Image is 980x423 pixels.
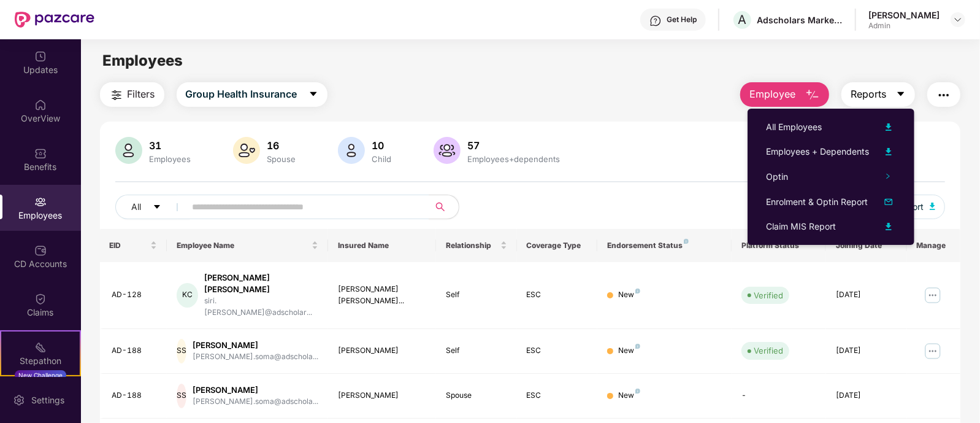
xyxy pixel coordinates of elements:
div: Employees [147,154,194,164]
div: Self [446,289,507,301]
th: Employee Name [167,229,328,262]
span: search [429,202,453,212]
img: svg+xml;base64,PHN2ZyB4bWxucz0iaHR0cDovL3d3dy53My5vcmcvMjAwMC9zdmciIHhtbG5zOnhsaW5rPSJodHRwOi8vd3... [434,137,461,164]
button: Filters [100,82,164,107]
span: Group Health Insurance [186,87,297,102]
div: New [618,390,640,402]
img: svg+xml;base64,PHN2ZyB4bWxucz0iaHR0cDovL3d3dy53My5vcmcvMjAwMC9zdmciIHhtbG5zOnhsaW5rPSJodHRwOi8vd3... [930,203,936,210]
span: EID [110,241,148,250]
span: Employee Name [177,241,309,250]
div: [PERSON_NAME] [PERSON_NAME] [204,272,319,295]
span: caret-down [308,89,318,100]
button: search [429,195,459,219]
div: [PERSON_NAME] [193,340,318,351]
div: [PERSON_NAME].soma@adschola... [193,351,318,363]
img: svg+xml;base64,PHN2ZyB4bWxucz0iaHR0cDovL3d3dy53My5vcmcvMjAwMC9zdmciIHhtbG5zOnhsaW5rPSJodHRwOi8vd3... [233,137,260,164]
th: Manage [907,229,961,262]
div: Adscholars Marketing India Private Limited [757,14,843,26]
div: Spouse [265,154,299,164]
span: Employee [749,87,795,102]
img: svg+xml;base64,PHN2ZyBpZD0iSG9tZSIgeG1sbnM9Imh0dHA6Ly93d3cudzMub3JnLzIwMDAvc3ZnIiB3aWR0aD0iMjAiIG... [34,99,47,111]
img: svg+xml;base64,PHN2ZyB4bWxucz0iaHR0cDovL3d3dy53My5vcmcvMjAwMC9zdmciIHhtbG5zOnhsaW5rPSJodHRwOi8vd3... [881,195,896,209]
span: Optin [766,171,788,182]
div: Verified [754,344,783,357]
div: Get Help [667,15,697,25]
th: Insured Name [328,229,435,262]
img: svg+xml;base64,PHN2ZyB4bWxucz0iaHR0cDovL3d3dy53My5vcmcvMjAwMC9zdmciIHhtbG5zOnhsaW5rPSJodHRwOi8vd3... [338,137,365,164]
span: Employees [102,52,183,69]
img: svg+xml;base64,PHN2ZyBpZD0iVXBkYXRlZCIgeG1sbnM9Imh0dHA6Ly93d3cudzMub3JnLzIwMDAvc3ZnIiB3aWR0aD0iMj... [34,50,47,63]
img: svg+xml;base64,PHN2ZyBpZD0iSGVscC0zMngzMiIgeG1sbnM9Imh0dHA6Ly93d3cudzMub3JnLzIwMDAvc3ZnIiB3aWR0aD... [649,15,662,27]
div: 16 [265,139,299,152]
div: Employees+dependents [465,154,563,164]
img: svg+xml;base64,PHN2ZyB4bWxucz0iaHR0cDovL3d3dy53My5vcmcvMjAwMC9zdmciIHdpZHRoPSI4IiBoZWlnaHQ9IjgiIH... [635,389,640,394]
div: New [618,345,640,357]
div: New Challenge [15,370,66,380]
img: svg+xml;base64,PHN2ZyBpZD0iQ0RfQWNjb3VudHMiIGRhdGEtbmFtZT0iQ0QgQWNjb3VudHMiIHhtbG5zPSJodHRwOi8vd3... [34,244,47,257]
img: svg+xml;base64,PHN2ZyB4bWxucz0iaHR0cDovL3d3dy53My5vcmcvMjAwMC9zdmciIHdpZHRoPSI4IiBoZWlnaHQ9IjgiIH... [684,239,689,244]
span: Relationship [446,241,498,250]
div: Claim MIS Report [766,220,836,233]
div: siri.[PERSON_NAME]@adscholar... [204,295,319,319]
img: svg+xml;base64,PHN2ZyBpZD0iRHJvcGRvd24tMzJ4MzIiIHhtbG5zPSJodHRwOi8vd3d3LnczLm9yZy8yMDAwL3N2ZyIgd2... [953,15,963,25]
div: Spouse [446,390,507,402]
div: [DATE] [836,345,897,357]
div: Child [370,154,394,164]
div: Enrolment & Optin Report [766,195,868,209]
div: [PERSON_NAME] [338,345,426,357]
img: svg+xml;base64,PHN2ZyB4bWxucz0iaHR0cDovL3d3dy53My5vcmcvMjAwMC9zdmciIHdpZHRoPSI4IiBoZWlnaHQ9IjgiIH... [635,289,640,293]
img: svg+xml;base64,PHN2ZyB4bWxucz0iaHR0cDovL3d3dy53My5vcmcvMjAwMC9zdmciIHdpZHRoPSIyNCIgaGVpZ2h0PSIyNC... [109,88,124,103]
img: svg+xml;base64,PHN2ZyBpZD0iRW1wbG95ZWVzIiB4bWxucz0iaHR0cDovL3d3dy53My5vcmcvMjAwMC9zdmciIHdpZHRoPS... [34,196,47,208]
div: 57 [465,139,563,152]
img: svg+xml;base64,PHN2ZyBpZD0iQmVuZWZpdHMiIHhtbG5zPSJodHRwOi8vd3d3LnczLm9yZy8yMDAwL3N2ZyIgd2lkdGg9Ij... [34,147,47,160]
img: New Pazcare Logo [15,12,94,28]
div: [DATE] [836,390,897,402]
td: - [732,374,826,419]
div: Employees + Dependents [766,145,869,158]
div: 10 [370,139,394,152]
div: Admin [868,21,940,31]
div: ESC [527,289,588,301]
span: All [132,200,142,214]
span: A [738,12,747,27]
div: AD-128 [112,289,158,301]
div: Platform Status [741,241,816,250]
span: caret-down [896,89,906,100]
button: Group Health Insurancecaret-down [177,82,327,107]
img: svg+xml;base64,PHN2ZyB4bWxucz0iaHR0cDovL3d3dy53My5vcmcvMjAwMC9zdmciIHdpZHRoPSI4IiBoZWlnaHQ9IjgiIH... [635,344,640,349]
button: Employee [740,82,829,107]
div: SS [177,384,186,408]
img: svg+xml;base64,PHN2ZyB4bWxucz0iaHR0cDovL3d3dy53My5vcmcvMjAwMC9zdmciIHhtbG5zOnhsaW5rPSJodHRwOi8vd3... [805,88,820,103]
th: Relationship [436,229,517,262]
div: [PERSON_NAME] [193,384,318,396]
th: Coverage Type [517,229,598,262]
div: AD-188 [112,390,158,402]
div: [PERSON_NAME] [PERSON_NAME]... [338,284,426,307]
img: svg+xml;base64,PHN2ZyBpZD0iU2V0dGluZy0yMHgyMCIgeG1sbnM9Imh0dHA6Ly93d3cudzMub3JnLzIwMDAvc3ZnIiB3aW... [13,394,25,406]
div: All Employees [766,120,822,134]
img: svg+xml;base64,PHN2ZyB4bWxucz0iaHR0cDovL3d3dy53My5vcmcvMjAwMC9zdmciIHdpZHRoPSIyMSIgaGVpZ2h0PSIyMC... [34,341,47,354]
div: Settings [28,394,68,406]
div: SS [177,339,186,363]
button: Allcaret-down [115,195,190,219]
div: Endorsement Status [607,241,722,250]
div: [PERSON_NAME] [338,390,426,402]
span: right [885,173,891,179]
img: svg+xml;base64,PHN2ZyBpZD0iQ2xhaW0iIHhtbG5zPSJodHRwOi8vd3d3LnczLm9yZy8yMDAwL3N2ZyIgd2lkdGg9IjIwIi... [34,293,47,305]
img: svg+xml;base64,PHN2ZyB4bWxucz0iaHR0cDovL3d3dy53My5vcmcvMjAwMC9zdmciIHhtbG5zOnhsaW5rPSJodHRwOi8vd3... [881,219,896,234]
div: Self [446,345,507,357]
img: svg+xml;base64,PHN2ZyB4bWxucz0iaHR0cDovL3d3dy53My5vcmcvMjAwMC9zdmciIHhtbG5zOnhsaW5rPSJodHRwOi8vd3... [881,144,896,159]
div: 31 [147,139,194,152]
span: caret-down [153,203,161,212]
img: svg+xml;base64,PHN2ZyB4bWxucz0iaHR0cDovL3d3dy53My5vcmcvMjAwMC9zdmciIHhtbG5zOnhsaW5rPSJodHRwOi8vd3... [881,120,896,134]
div: ESC [527,345,588,357]
div: [PERSON_NAME].soma@adschola... [193,396,318,408]
img: svg+xml;base64,PHN2ZyB4bWxucz0iaHR0cDovL3d3dy53My5vcmcvMjAwMC9zdmciIHhtbG5zOnhsaW5rPSJodHRwOi8vd3... [115,137,142,164]
img: svg+xml;base64,PHN2ZyB4bWxucz0iaHR0cDovL3d3dy53My5vcmcvMjAwMC9zdmciIHdpZHRoPSIyNCIgaGVpZ2h0PSIyNC... [936,88,951,103]
div: [DATE] [836,289,897,301]
img: manageButton [923,285,943,305]
div: New [618,289,640,301]
div: KC [177,283,197,308]
div: AD-188 [112,345,158,357]
button: Reportscaret-down [841,82,915,107]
